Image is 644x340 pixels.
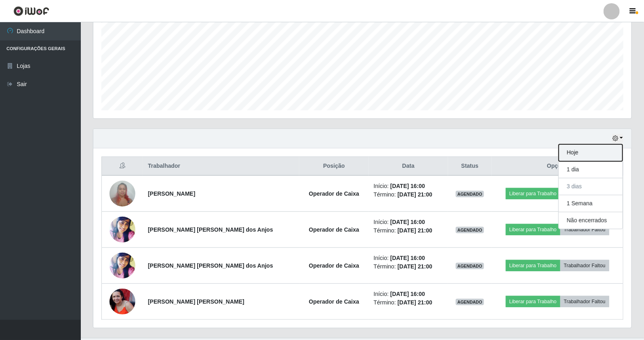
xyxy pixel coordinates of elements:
[148,262,273,269] strong: [PERSON_NAME] [PERSON_NAME] dos Anjos
[456,191,484,197] span: AGENDADO
[559,144,623,161] button: Hoje
[506,260,560,271] button: Liberar para Trabalho
[506,296,560,307] button: Liberar para Trabalho
[398,227,432,234] time: [DATE] 21:00
[374,298,443,307] li: Término:
[374,262,443,271] li: Término:
[390,183,425,189] time: [DATE] 16:00
[398,299,432,306] time: [DATE] 21:00
[374,218,443,226] li: Início:
[398,263,432,270] time: [DATE] 21:00
[492,157,623,176] th: Opções
[309,262,360,269] strong: Operador de Caixa
[143,157,299,176] th: Trabalhador
[559,195,623,212] button: 1 Semana
[374,226,443,235] li: Término:
[309,298,360,305] strong: Operador de Caixa
[506,224,560,235] button: Liberar para Trabalho
[148,298,244,305] strong: [PERSON_NAME] [PERSON_NAME]
[560,296,609,307] button: Trabalhador Faltou
[559,178,623,195] button: 3 dias
[109,289,135,315] img: 1743338839822.jpeg
[559,212,623,229] button: Não encerrados
[456,299,484,305] span: AGENDADO
[148,190,195,197] strong: [PERSON_NAME]
[299,157,369,176] th: Posição
[148,226,273,233] strong: [PERSON_NAME] [PERSON_NAME] dos Anjos
[374,190,443,199] li: Término:
[560,224,609,235] button: Trabalhador Faltou
[398,191,432,198] time: [DATE] 21:00
[309,226,360,233] strong: Operador de Caixa
[390,219,425,225] time: [DATE] 16:00
[560,260,609,271] button: Trabalhador Faltou
[506,188,560,199] button: Liberar para Trabalho
[309,190,360,197] strong: Operador de Caixa
[374,182,443,190] li: Início:
[13,6,49,16] img: CoreUI Logo
[369,157,448,176] th: Data
[448,157,492,176] th: Status
[109,251,135,281] img: 1685320572909.jpeg
[559,161,623,178] button: 1 dia
[374,254,443,262] li: Início:
[109,215,135,245] img: 1685320572909.jpeg
[390,255,425,261] time: [DATE] 16:00
[109,176,135,211] img: 1722880664865.jpeg
[390,291,425,297] time: [DATE] 16:00
[374,290,443,298] li: Início:
[456,263,484,269] span: AGENDADO
[456,227,484,233] span: AGENDADO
